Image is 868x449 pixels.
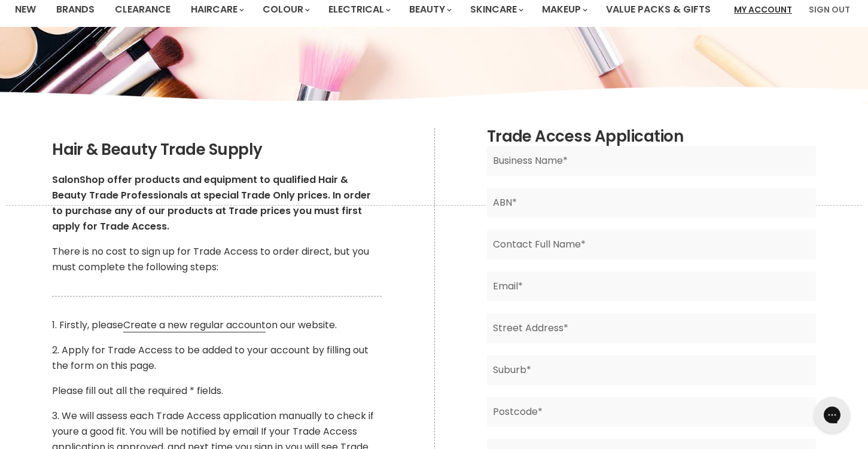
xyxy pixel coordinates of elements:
h2: Trade Access Application [487,128,816,146]
p: Please fill out all the required * fields. [52,383,382,399]
p: 2. Apply for Trade Access to be added to your account by filling out the form on this page. [52,343,382,374]
p: 1. Firstly, please on our website. [52,317,382,333]
h2: Hair & Beauty Trade Supply [52,141,382,159]
iframe: Gorgias live chat messenger [808,393,856,437]
a: Create a new regular account [123,318,266,332]
p: There is no cost to sign up for Trade Access to order direct, but you must complete the following... [52,244,382,275]
p: SalonShop offer products and equipment to qualified Hair & Beauty Trade Professionals at special ... [52,172,382,234]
